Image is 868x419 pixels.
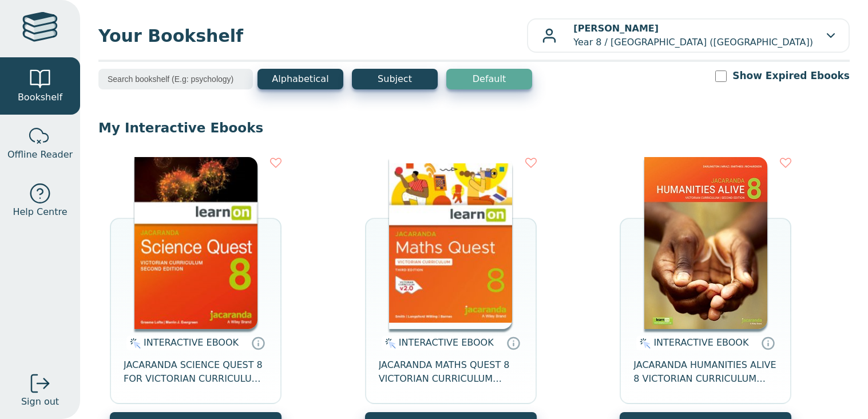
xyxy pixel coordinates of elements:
span: INTERACTIVE EBOOK [144,337,239,348]
p: Year 8 / [GEOGRAPHIC_DATA] ([GEOGRAPHIC_DATA]) [573,22,813,49]
button: [PERSON_NAME]Year 8 / [GEOGRAPHIC_DATA] ([GEOGRAPHIC_DATA]) [527,18,850,53]
span: JACARANDA MATHS QUEST 8 VICTORIAN CURRICULUM LEARNON EBOOK 3E [379,358,523,386]
span: JACARANDA SCIENCE QUEST 8 FOR VICTORIAN CURRICULUM LEARNON 2E EBOOK [124,358,268,386]
b: [PERSON_NAME] [573,23,659,34]
img: fffb2005-5288-ea11-a992-0272d098c78b.png [134,157,257,329]
label: Show Expired Ebooks [732,69,850,83]
button: Subject [352,69,438,89]
img: interactive.svg [126,336,141,350]
img: c004558a-e884-43ec-b87a-da9408141e80.jpg [389,157,512,329]
img: interactive.svg [636,336,651,350]
span: INTERACTIVE EBOOK [653,337,748,348]
a: Interactive eBooks are accessed online via the publisher’s portal. They contain interactive resou... [761,336,775,350]
img: bee2d5d4-7b91-e911-a97e-0272d098c78b.jpg [644,157,767,329]
img: interactive.svg [382,336,396,350]
span: JACARANDA HUMANITIES ALIVE 8 VICTORIAN CURRICULUM LEARNON EBOOK 2E [633,358,778,386]
span: Bookshelf [18,91,62,104]
span: INTERACTIVE EBOOK [399,337,494,348]
p: My Interactive Ebooks [98,119,850,136]
span: Offline Reader [7,148,73,162]
span: Sign out [21,395,59,409]
span: Your Bookshelf [98,23,527,49]
button: Default [446,69,532,89]
span: Help Centre [13,205,67,219]
a: Interactive eBooks are accessed online via the publisher’s portal. They contain interactive resou... [251,336,265,350]
button: Alphabetical [257,69,343,89]
input: Search bookshelf (E.g: psychology) [98,69,253,89]
a: Interactive eBooks are accessed online via the publisher’s portal. They contain interactive resou... [506,336,520,350]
